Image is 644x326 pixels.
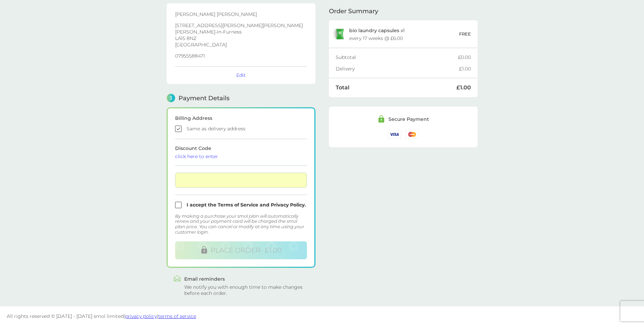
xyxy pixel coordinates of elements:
span: bio laundry capsules [349,27,399,34]
div: every 17 weeks @ £6.00 [349,36,403,41]
span: Discount Code [175,145,307,159]
div: click here to enter [175,154,307,159]
p: x 1 [349,28,405,33]
div: £1.00 [456,85,471,90]
div: £1.00 [459,66,471,71]
div: Subtotal [336,55,458,60]
span: Order Summary [329,8,378,14]
button: PLACE ORDER- £1.00 [175,241,307,259]
a: privacy policy [125,313,157,319]
div: Email reminders [184,277,309,281]
p: FREE [459,30,471,38]
div: By making a purchase your smol plan will automatically renew and your payment card will be charge... [175,214,307,235]
span: PLACE ORDER - £1.00 [211,246,282,254]
img: /assets/icons/cards/mastercard.svg [405,130,419,138]
p: LA15 8NZ [175,36,307,41]
div: Delivery [336,66,459,71]
span: Payment Details [178,95,230,101]
p: [PERSON_NAME]-in-Furness [175,29,307,34]
span: 3 [167,94,175,102]
p: [STREET_ADDRESS][PERSON_NAME][PERSON_NAME] [175,23,307,28]
div: Secure Payment [388,117,429,122]
p: [GEOGRAPHIC_DATA] [175,42,307,47]
button: Edit [236,72,246,78]
img: /assets/icons/cards/visa.svg [388,130,401,138]
iframe: Secure card payment input frame [178,177,304,183]
div: We notify you with enough time to make changes before each order. [184,284,309,296]
div: £0.00 [458,55,471,60]
div: Total [336,85,456,90]
p: 07955588471 [175,53,307,58]
p: [PERSON_NAME] [PERSON_NAME] [175,12,307,17]
div: Billing Address [175,116,307,121]
a: terms of service [158,313,196,319]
